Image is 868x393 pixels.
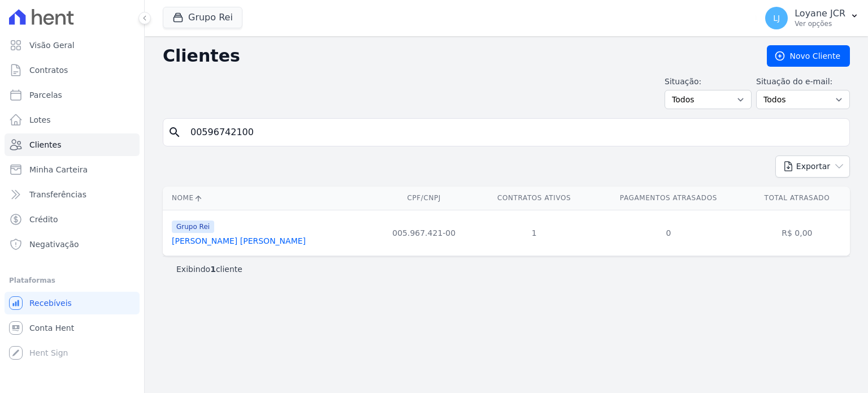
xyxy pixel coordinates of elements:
a: Recebíveis [5,292,140,314]
span: Negativação [29,239,79,250]
a: Conta Hent [5,317,140,339]
a: Crédito [5,208,140,231]
span: Minha Carteira [29,164,88,175]
td: 005.967.421-00 [372,210,475,256]
button: Exportar [775,156,850,178]
th: Total Atrasado [744,187,850,210]
span: Crédito [29,214,58,225]
a: Visão Geral [5,34,140,57]
span: Transferências [29,189,86,200]
span: Recebíveis [29,297,72,309]
td: 0 [593,210,744,256]
a: Contratos [5,59,140,81]
th: Pagamentos Atrasados [593,187,744,210]
div: Plataformas [9,274,135,287]
button: Grupo Rei [163,7,242,28]
th: Nome [163,187,372,210]
label: Situação do e-mail: [756,76,850,88]
span: Contratos [29,64,68,76]
td: 1 [475,210,593,256]
a: Clientes [5,133,140,156]
i: search [168,126,181,139]
a: Negativação [5,233,140,256]
span: Lotes [29,114,51,126]
a: Novo Cliente [767,45,850,67]
button: LJ Loyane JCR Ver opções [756,2,868,34]
p: Loyane JCR [795,8,845,19]
span: Clientes [29,139,61,150]
th: Contratos Ativos [475,187,593,210]
p: Exibindo cliente [176,264,242,275]
th: CPF/CNPJ [372,187,475,210]
b: 1 [210,265,216,274]
a: [PERSON_NAME] [PERSON_NAME] [172,236,306,245]
td: R$ 0,00 [744,210,850,256]
a: Minha Carteira [5,158,140,181]
label: Situação: [665,76,752,88]
h2: Clientes [163,46,749,66]
span: Parcelas [29,89,62,101]
p: Ver opções [795,19,845,28]
a: Transferências [5,183,140,206]
span: LJ [773,14,780,22]
span: Grupo Rei [172,221,214,233]
span: Conta Hent [29,322,74,334]
a: Parcelas [5,84,140,106]
a: Lotes [5,109,140,131]
span: Visão Geral [29,40,75,51]
input: Buscar por nome, CPF ou e-mail [184,121,845,144]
